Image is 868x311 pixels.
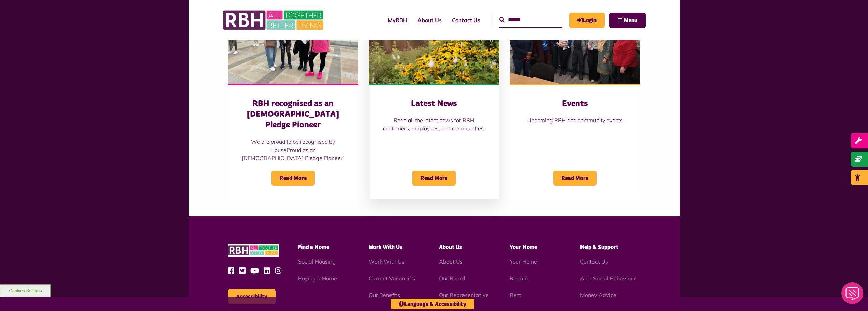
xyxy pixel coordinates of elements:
button: Navigation [609,13,646,28]
a: Anti-Social Behaviour [580,275,636,282]
a: Money Advice [580,292,616,298]
a: Latest News Read all the latest news for RBH customers, employees, and communities. Read More [369,2,499,199]
span: Read More [553,171,597,186]
a: Our Representative Body [439,292,489,307]
span: About Us [439,244,462,250]
input: Search [499,13,562,27]
p: Upcoming RBH and community events [523,116,627,124]
span: Help & Support [580,244,618,250]
a: Buying a Home [298,275,337,282]
a: RBH recognised as an [DEMOGRAPHIC_DATA] Pledge Pioneer We are proud to be recognised by HouseProu... [228,2,358,199]
img: RBH [228,244,279,257]
p: We are proud to be recognised by HouseProud as an [DEMOGRAPHIC_DATA] Pledge Pioneer. [241,138,345,162]
img: Group photo of customers and colleagues at Spotland Community Centre [510,2,640,84]
a: Your Home [510,258,537,265]
img: RBH [223,7,325,33]
a: Our Board [439,275,465,282]
span: Work With Us [369,244,402,250]
a: Our Benefits [369,292,400,298]
span: Read More [412,171,456,186]
h3: Events [523,99,627,109]
a: Social Housing - open in a new tab [298,258,336,265]
img: SAZ MEDIA RBH HOUSING4 [369,2,499,84]
span: Find a Home [298,244,329,250]
span: Your Home [510,244,537,250]
img: RBH customers and colleagues at the Rochdale Pride event outside the town hall [228,2,358,84]
a: Contact Us [447,11,485,29]
a: About Us [439,258,463,265]
span: Menu [624,18,637,23]
a: Events Upcoming RBH and community events Read More [510,2,640,199]
a: Work With Us [369,258,404,265]
button: Language & Accessibility [391,299,474,309]
a: Contact Us [580,258,608,265]
a: MyRBH [383,11,412,29]
button: Accessibility [228,289,276,304]
a: MyRBH [569,13,605,28]
a: Repairs [510,275,529,282]
h3: RBH recognised as an [DEMOGRAPHIC_DATA] Pledge Pioneer [241,99,345,131]
p: Read all the latest news for RBH customers, employees, and communities. [382,116,486,132]
h3: Latest News [382,99,486,109]
span: Read More [271,171,315,186]
iframe: Netcall Web Assistant for live chat [837,280,868,311]
a: Rent [510,292,521,298]
a: About Us [412,11,447,29]
a: Current Vacancies [369,275,415,282]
